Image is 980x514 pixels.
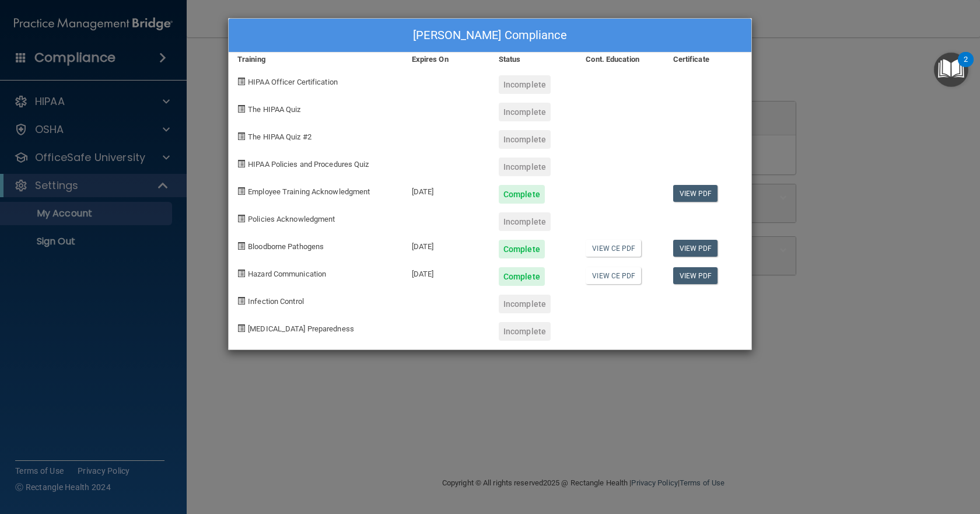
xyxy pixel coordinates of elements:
[586,240,641,257] a: View CE PDF
[499,240,545,258] div: Complete
[229,19,751,53] div: [PERSON_NAME] Compliance
[248,215,335,223] span: Policies Acknowledgment
[673,267,718,284] a: View PDF
[673,240,718,257] a: View PDF
[403,53,490,67] div: Expires On
[403,231,490,258] div: [DATE]
[499,267,545,286] div: Complete
[499,130,551,149] div: Incomplete
[490,53,577,67] div: Status
[964,60,968,75] div: 2
[499,103,551,121] div: Incomplete
[664,53,751,67] div: Certificate
[229,53,403,67] div: Training
[248,105,300,114] span: The HIPAA Quiz
[403,258,490,286] div: [DATE]
[248,297,304,306] span: Infection Control
[499,75,551,94] div: Incomplete
[499,212,551,231] div: Incomplete
[248,324,354,333] span: [MEDICAL_DATA] Preparedness
[499,185,545,204] div: Complete
[248,160,369,169] span: HIPAA Policies and Procedures Quiz
[248,187,370,196] span: Employee Training Acknowledgment
[248,242,324,251] span: Bloodborne Pathogens
[673,185,718,202] a: View PDF
[499,295,551,313] div: Incomplete
[248,270,326,278] span: Hazard Communication
[499,322,551,341] div: Incomplete
[248,132,311,141] span: The HIPAA Quiz #2
[922,433,966,478] iframe: Drift Widget Chat Controller
[934,53,968,87] button: Open Resource Center, 2 new notifications
[248,78,338,86] span: HIPAA Officer Certification
[586,267,641,284] a: View CE PDF
[403,176,490,204] div: [DATE]
[577,53,664,67] div: Cont. Education
[499,158,551,176] div: Incomplete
